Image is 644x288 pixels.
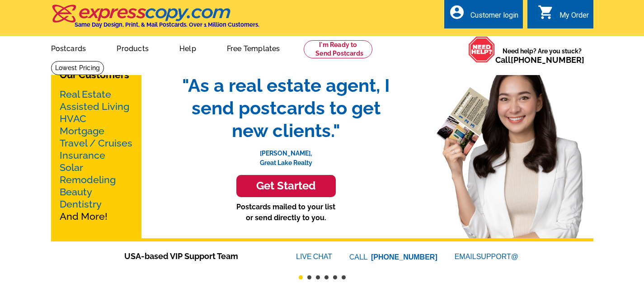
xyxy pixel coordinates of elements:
a: [PHONE_NUMBER] [511,55,584,65]
a: Products [102,37,163,58]
a: [PHONE_NUMBER] [371,253,437,261]
button: 2 of 6 [307,275,311,279]
a: Real Estate [60,89,111,100]
font: SUPPORT@ [476,251,520,262]
div: Customer login [470,11,518,24]
span: USA-based VIP Support Team [124,250,269,262]
span: Call [495,55,584,65]
h4: Same Day Design, Print, & Mail Postcards. Over 1 Million Customers. [75,21,259,28]
font: LIVE [296,251,313,262]
a: Beauty [60,186,92,198]
a: Mortgage [60,125,104,137]
span: "As a real estate agent, I send postcards to get new clients." [173,74,399,142]
span: Need help? Are you stuck? [495,47,589,65]
a: Travel / Cruises [60,137,132,149]
h3: Get Started [248,179,324,193]
a: Get Started [173,175,399,197]
a: Help [165,37,211,58]
i: shopping_cart [538,4,554,20]
a: Remodeling [60,174,116,185]
a: Insurance [60,150,105,161]
a: LIVECHAT [296,253,332,260]
a: Dentistry [60,198,102,210]
a: Assisted Living [60,101,129,112]
font: CALL [349,252,369,263]
a: EMAILSUPPORT@ [455,253,520,260]
a: shopping_cart My Order [538,10,589,21]
a: Postcards [37,37,101,58]
a: Same Day Design, Print, & Mail Postcards. Over 1 Million Customers. [51,11,259,28]
a: Free Templates [212,37,295,58]
p: [PERSON_NAME], Great Lake Realty [173,142,399,168]
button: 4 of 6 [324,275,329,279]
button: 5 of 6 [333,275,337,279]
i: account_circle [449,4,465,20]
button: 6 of 6 [342,275,346,279]
p: Postcards mailed to your list or send directly to you. [173,202,399,223]
button: 3 of 6 [316,275,320,279]
a: Solar [60,162,83,173]
img: help [468,36,495,63]
p: And More! [60,88,133,222]
a: HVAC [60,113,86,124]
div: My Order [559,11,589,24]
a: account_circle Customer login [449,10,518,21]
button: 1 of 6 [299,275,303,279]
